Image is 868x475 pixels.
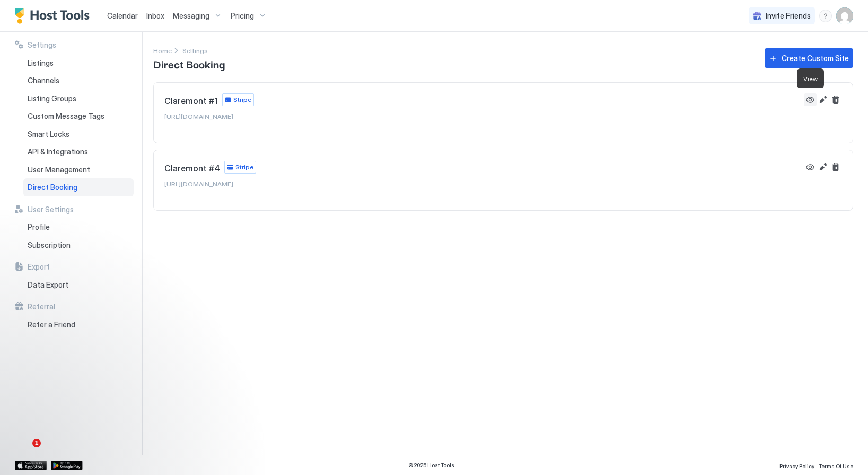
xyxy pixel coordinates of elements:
[15,8,94,24] a: Host Tools Logo
[804,93,817,106] button: View
[11,439,36,464] iframe: Intercom live chat
[829,93,842,106] button: Delete
[23,125,134,143] a: Smart Locks
[803,75,818,83] span: View
[164,178,233,189] a: [URL][DOMAIN_NAME]
[182,45,208,56] div: Breadcrumb
[23,107,134,125] a: Custom Message Tags
[28,222,50,232] span: Profile
[23,143,134,161] a: API & Integrations
[23,236,134,254] a: Subscription
[15,461,47,470] a: App Store
[28,40,56,50] span: Settings
[28,320,75,330] span: Refer a Friend
[32,439,41,447] span: 1
[28,147,88,157] span: API & Integrations
[819,463,853,469] span: Terms Of Use
[836,7,853,24] div: User profile
[23,276,134,294] a: Data Export
[28,262,50,272] span: Export
[153,47,172,55] span: Home
[817,93,829,106] button: Edit
[819,460,853,471] a: Terms Of Use
[408,462,454,469] span: © 2025 Host Tools
[107,11,138,20] span: Calendar
[28,76,59,85] span: Channels
[231,11,254,21] span: Pricing
[28,94,76,103] span: Listing Groups
[28,183,77,192] span: Direct Booking
[164,96,218,106] span: Claremont #1
[173,11,209,21] span: Messaging
[28,205,74,214] span: User Settings
[107,10,138,21] a: Calendar
[164,110,233,122] a: [URL][DOMAIN_NAME]
[28,302,55,312] span: Referral
[164,113,233,120] span: [URL][DOMAIN_NAME]
[23,218,134,236] a: Profile
[766,11,811,21] span: Invite Friends
[146,11,164,20] span: Inbox
[8,372,220,446] iframe: Intercom notifications message
[28,58,54,68] span: Listings
[765,48,853,68] button: Create Custom Site
[146,10,164,21] a: Inbox
[829,161,842,174] button: Delete
[233,95,251,105] span: Stripe
[23,178,134,196] a: Direct Booking
[51,461,83,470] a: Google Play Store
[235,162,253,172] span: Stripe
[23,161,134,179] a: User Management
[23,54,134,72] a: Listings
[28,240,71,250] span: Subscription
[782,53,849,64] div: Create Custom Site
[819,10,832,22] div: menu
[153,56,225,72] span: Direct Booking
[23,316,134,334] a: Refer a Friend
[28,129,69,139] span: Smart Locks
[804,161,817,174] button: View
[779,463,814,469] span: Privacy Policy
[182,45,208,56] a: Settings
[164,180,233,188] span: [URL][DOMAIN_NAME]
[28,280,68,290] span: Data Export
[153,45,172,56] a: Home
[182,47,208,55] span: Settings
[779,460,814,471] a: Privacy Policy
[817,161,829,174] button: Edit
[28,111,104,121] span: Custom Message Tags
[23,90,134,108] a: Listing Groups
[153,45,172,56] div: Breadcrumb
[23,72,134,90] a: Channels
[28,165,90,175] span: User Management
[164,163,220,174] span: Claremont #4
